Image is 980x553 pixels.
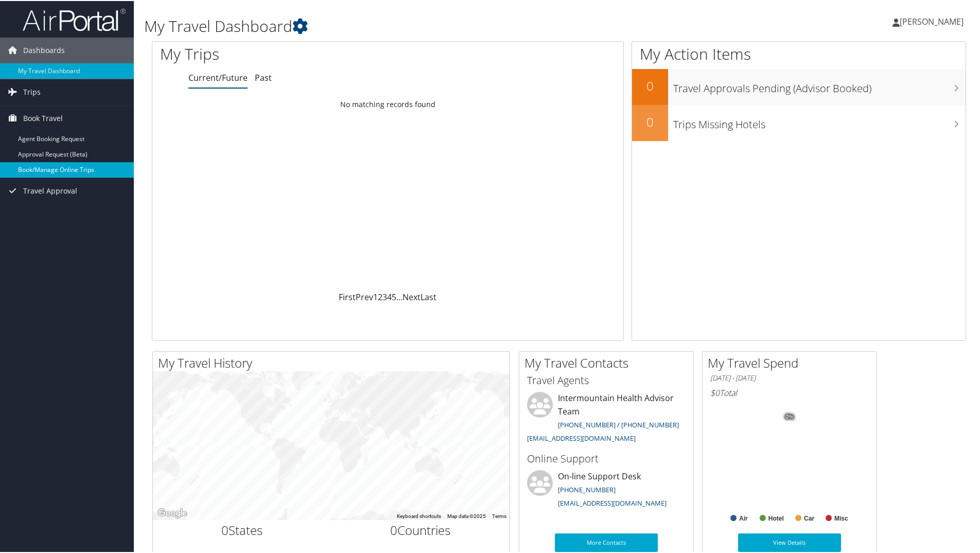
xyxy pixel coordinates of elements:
a: 3 [382,290,387,302]
a: First [339,290,356,302]
h2: 0 [632,112,668,130]
h2: My Travel Spend [708,353,877,371]
a: [PHONE_NUMBER] / [PHONE_NUMBER] [558,419,679,428]
h3: Online Support [527,451,686,465]
h1: My Action Items [632,42,966,64]
a: Terms (opens in new tab) [492,512,506,518]
a: Open this area in Google Maps (opens a new window) [155,506,189,519]
h2: My Travel History [158,353,510,371]
text: Hotel [768,514,784,521]
button: Keyboard shortcuts [397,512,441,519]
a: Current/Future [188,71,248,82]
a: [EMAIL_ADDRESS][DOMAIN_NAME] [558,497,667,507]
text: Misc [834,514,848,521]
a: More Contacts [555,532,658,551]
tspan: 0% [785,413,794,419]
span: 0 [390,521,397,538]
h2: 0 [632,76,668,94]
img: Google [155,506,189,519]
span: [PERSON_NAME] [900,15,964,26]
text: Car [804,514,814,521]
a: Past [255,71,272,82]
li: On-line Support Desk [522,469,691,511]
h3: Trips Missing Hotels [673,111,966,131]
a: Next [402,290,421,302]
li: Intermountain Health Advisor Team [522,391,691,446]
a: 2 [378,290,382,302]
a: 4 [387,290,392,302]
span: 0 [221,521,229,538]
span: $0 [710,386,720,398]
h2: My Travel Contacts [524,353,693,371]
a: 0Trips Missing Hotels [632,104,966,140]
a: View Details [738,532,841,551]
span: Dashboards [23,37,65,62]
h6: [DATE] - [DATE] [710,372,869,382]
a: [EMAIL_ADDRESS][DOMAIN_NAME] [527,433,636,442]
h3: Travel Approvals Pending (Advisor Booked) [673,75,966,95]
h6: Total [710,386,869,398]
img: airportal-logo.png [23,7,126,31]
span: Map data ©2025 [447,512,486,518]
h1: My Travel Dashboard [144,14,697,36]
a: 0Travel Approvals Pending (Advisor Booked) [632,68,966,104]
span: Travel Approval [23,177,77,203]
a: Prev [356,290,373,302]
text: Air [739,514,748,521]
a: [PERSON_NAME] [892,5,974,36]
h3: Travel Agents [527,372,686,387]
a: [PHONE_NUMBER] [558,484,616,493]
h1: My Trips [160,42,419,64]
td: No matching records found [152,94,623,113]
span: Book Travel [23,105,63,130]
a: 5 [392,290,396,302]
span: Trips [23,78,41,104]
span: … [396,290,402,302]
h2: Countries [339,521,502,538]
a: Last [421,290,436,302]
h2: States [161,521,324,538]
a: 1 [373,290,378,302]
